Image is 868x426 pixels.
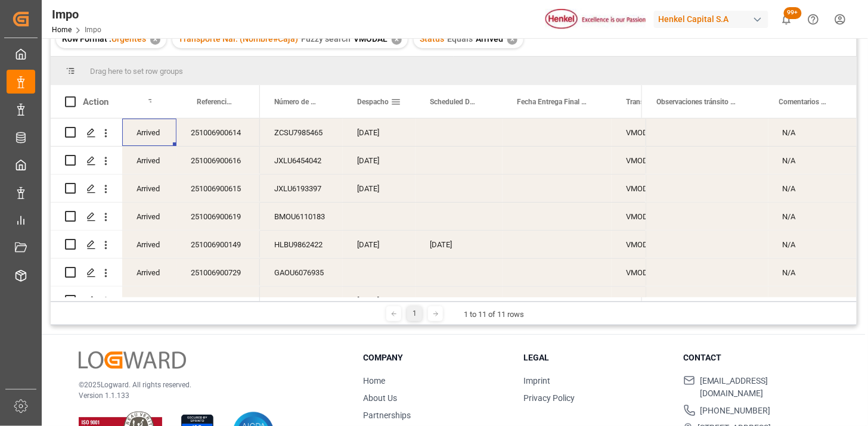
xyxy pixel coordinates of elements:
span: Comentarios Contenedor [779,98,828,106]
div: [DATE] [343,119,416,146]
div: Arrived [122,119,176,146]
div: N/A [768,119,857,146]
span: Número de Contenedor [274,98,318,106]
span: [PHONE_NUMBER] [700,405,771,417]
div: N/A [768,231,857,258]
div: JXLU6193397 [260,175,343,202]
span: Observaciones tránsito última milla [656,98,740,106]
div: Arrived [122,147,176,174]
div: N/A [768,147,857,174]
span: Urgentes [111,34,146,43]
div: Press SPACE to select this row. [646,259,857,287]
div: VMODAL / ROFE [612,203,708,230]
div: [DATE] [416,231,503,258]
span: Status [420,34,444,43]
img: Henkel%20logo.jpg_1689854090.jpg [545,9,646,30]
p: © 2025 Logward. All rights reserved. [79,380,334,390]
div: VMODAL / ROFE [612,231,708,258]
span: Arrived [476,34,503,43]
div: VMODAL / ROFE [612,259,708,286]
a: Privacy Policy [523,393,575,403]
span: VMODAL [354,34,387,43]
div: TIIU5153985 [260,287,343,314]
div: ZCSU7985465 [260,119,343,146]
button: show 101 new notifications [773,6,800,33]
span: 99+ [784,7,802,19]
div: Arrived [122,203,176,230]
div: Arrived [122,231,176,258]
div: VMODAL / ROFE [612,147,708,174]
a: About Us [364,393,398,403]
button: Henkel Capital S.A [654,8,773,30]
div: AA SUGIERE OTRO [PERSON_NAME] [768,287,857,314]
div: Press SPACE to select this row. [646,175,857,203]
h3: Company [364,352,509,364]
div: 251006900616 [176,147,260,174]
div: Press SPACE to select this row. [51,119,260,147]
a: Partnerships [364,411,411,420]
span: Drag here to set row groups [90,67,183,76]
div: Press SPACE to select this row. [51,175,260,203]
a: Imprint [523,376,550,385]
img: Logward Logo [79,352,186,369]
div: N/A [768,175,857,202]
span: Fecha Entrega Final en [GEOGRAPHIC_DATA] [517,98,587,106]
div: ✕ [392,35,402,45]
span: Transporte Nal. (Nombre#Caja) [626,98,667,106]
div: [DATE] [343,287,416,314]
div: Press SPACE to select this row. [646,147,857,175]
div: Press SPACE to select this row. [51,287,260,315]
div: 251006900614 [176,119,260,146]
span: Equals [447,34,473,43]
span: Row Format : [62,34,111,43]
span: Referencia Leschaco [197,98,235,106]
span: Despacho [357,98,389,106]
div: 251006900150 [176,287,260,314]
div: Press SPACE to select this row. [646,231,857,259]
div: Press SPACE to select this row. [646,203,857,231]
div: N/A [768,259,857,286]
div: Press SPACE to select this row. [51,147,260,175]
button: Help Center [800,6,827,33]
p: Version 1.1.133 [79,390,334,401]
div: Action [83,97,108,107]
span: Transporte Nal. (Nombre#Caja) [178,34,298,43]
div: HLBU9862422 [260,231,343,258]
div: VMODAL / ROFE [612,175,708,202]
span: Scheduled Delivery Date [430,98,478,106]
div: 251006900729 [176,259,260,286]
div: Arrived [122,259,176,286]
div: 1 to 11 of 11 rows [464,309,524,321]
div: Impo [52,5,101,23]
div: 251006900615 [176,175,260,202]
div: Press SPACE to select this row. [51,231,260,259]
a: Home [364,376,386,385]
h3: Legal [523,352,668,364]
div: ✕ [507,35,517,45]
div: N/A [768,203,857,230]
div: Arrived [122,287,176,314]
div: 251006900619 [176,203,260,230]
div: Press SPACE to select this row. [646,119,857,147]
div: Press SPACE to select this row. [51,203,260,231]
div: [DATE] [343,231,416,258]
div: [DATE] [343,147,416,174]
h3: Contact [684,352,829,364]
div: Henkel Capital S.A [654,11,768,28]
div: VMODAL / ROFE [612,119,708,146]
span: Fuzzy search [301,34,351,43]
div: ✕ [150,35,160,45]
div: BMOU6110183 [260,203,343,230]
div: Arrived [122,175,176,202]
span: [EMAIL_ADDRESS][DOMAIN_NAME] [700,375,829,400]
div: 1 [407,306,422,321]
div: Press SPACE to select this row. [646,287,857,315]
div: 251006900149 [176,231,260,258]
div: VMODAL / ROFE [612,287,708,314]
div: JXLU6454042 [260,147,343,174]
div: [DATE] [343,175,416,202]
